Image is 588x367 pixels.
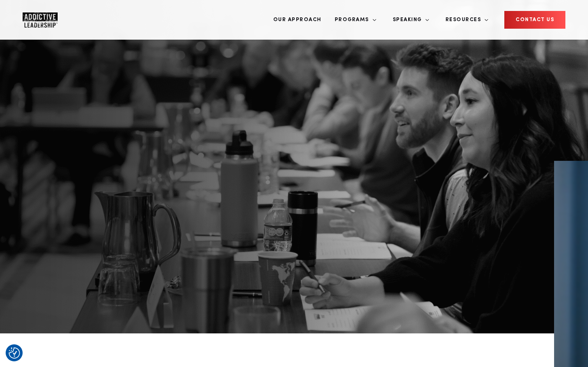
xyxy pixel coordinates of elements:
a: Our Approach [268,6,327,34]
a: Resources [440,6,489,34]
a: Speaking [387,6,429,34]
img: Company Logo [23,12,58,28]
a: CONTACT US [504,11,565,29]
img: Revisit consent button [9,347,20,359]
a: Programs [329,6,377,34]
a: Home [23,12,68,28]
button: Consent Preferences [9,347,20,359]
